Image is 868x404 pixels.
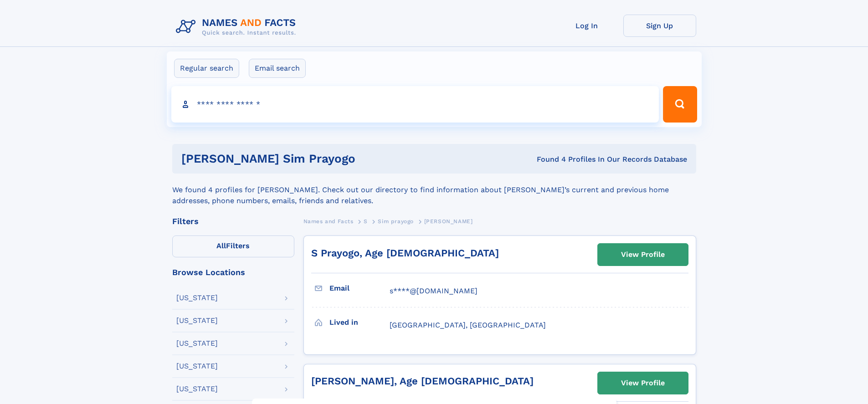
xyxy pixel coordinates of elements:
[623,15,696,37] a: Sign Up
[172,174,696,206] div: We found 4 profiles for [PERSON_NAME]. Check out our directory to find information about [PERSON_...
[621,244,665,265] div: View Profile
[390,321,546,329] span: [GEOGRAPHIC_DATA], [GEOGRAPHIC_DATA]
[598,244,688,266] a: View Profile
[329,315,390,330] h3: Lived in
[176,317,218,324] div: [US_STATE]
[176,363,218,370] div: [US_STATE]
[364,218,368,225] span: S
[329,281,390,296] h3: Email
[172,268,294,276] div: Browse Locations
[181,153,446,164] h1: [PERSON_NAME] sim prayogo
[249,59,306,78] label: Email search
[172,15,303,39] img: Logo Names and Facts
[311,375,534,387] a: [PERSON_NAME], Age [DEMOGRAPHIC_DATA]
[172,217,294,225] div: Filters
[621,373,665,394] div: View Profile
[424,218,473,225] span: [PERSON_NAME]
[176,294,218,302] div: [US_STATE]
[216,241,226,250] span: All
[364,215,368,227] a: S
[378,218,414,225] span: Sim prayogo
[311,247,499,259] a: S Prayogo, Age [DEMOGRAPHIC_DATA]
[176,340,218,347] div: [US_STATE]
[550,15,623,37] a: Log In
[172,235,294,257] label: Filters
[378,215,414,227] a: Sim prayogo
[176,385,218,393] div: [US_STATE]
[598,372,688,394] a: View Profile
[303,215,354,227] a: Names and Facts
[446,154,687,164] div: Found 4 Profiles In Our Records Database
[663,86,697,123] button: Search Button
[171,86,659,123] input: search input
[174,59,239,78] label: Regular search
